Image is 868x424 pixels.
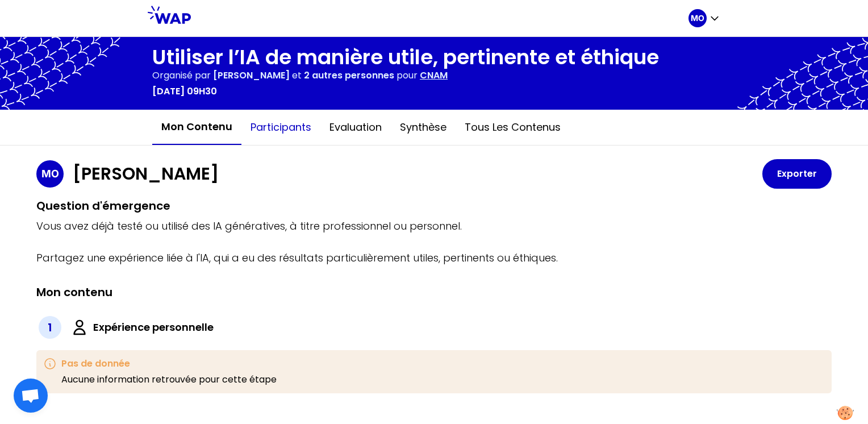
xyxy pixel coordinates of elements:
p: Vous avez déjà testé ou utilisé des IA génératives, à titre professionnel ou personnel. Partagez ... [36,218,832,266]
p: MO [691,13,704,24]
button: Tous les contenus [456,110,570,144]
h3: Pas de donnée [61,357,277,371]
p: [DATE] 09h30 [152,85,217,98]
h2: Mon contenu [36,284,112,300]
div: Ouvrir le chat [14,379,48,413]
h1: [PERSON_NAME] [73,164,219,184]
p: et [213,69,394,82]
span: 2 autres personnes [304,69,394,82]
p: Aucune information retrouvée pour cette étape [61,373,277,386]
h1: Utiliser l’IA de manière utile, pertinente et éthique [152,46,659,69]
button: MO [688,9,720,27]
button: Mon contenu [152,110,241,145]
span: [PERSON_NAME] [213,69,290,82]
button: Evaluation [320,110,391,144]
p: MO [41,166,59,182]
p: CNAM [420,69,448,82]
div: 1 [39,316,61,339]
button: Participants [241,110,320,144]
p: pour [397,69,418,82]
h2: Question d'émergence [36,198,832,214]
label: Expérience personnelle [93,319,214,335]
button: Exporter [762,159,832,189]
button: Synthèse [391,110,456,144]
p: Organisé par [152,69,211,82]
